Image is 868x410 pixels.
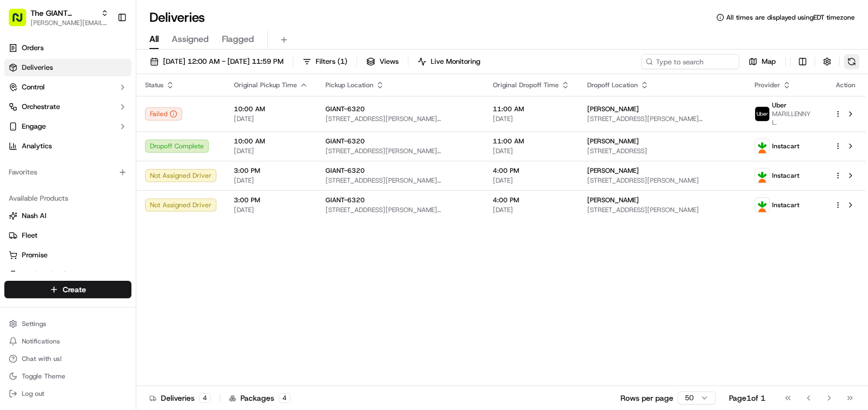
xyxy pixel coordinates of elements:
img: profile_instacart_ahold_partner.png [755,168,769,183]
button: Filters(1) [298,54,352,69]
button: Map [744,54,781,69]
span: [DATE] [234,114,308,123]
a: Product Catalog [9,270,127,280]
span: [DATE] [493,147,570,155]
button: Product Catalog [4,266,131,284]
span: [DATE] [36,169,58,178]
span: [STREET_ADDRESS][PERSON_NAME][PERSON_NAME] [325,176,475,185]
a: Nash AI [9,211,127,221]
button: Toggle Theme [4,369,131,384]
span: [PERSON_NAME] [587,105,639,113]
span: Original Pickup Time [234,81,297,89]
input: Got a question? Start typing here... [28,70,196,82]
div: Page 1 of 1 [729,393,765,403]
span: Fleet [22,231,38,240]
img: profile_instacart_ahold_partner.png [755,198,769,212]
div: 4 [279,393,291,403]
button: Log out [4,386,131,401]
div: Past conversations [11,142,73,150]
span: Views [379,57,399,67]
span: [PERSON_NAME] [587,166,639,175]
h1: Deliveries [149,9,205,26]
span: 4:00 PM [493,196,570,204]
div: Deliveries [149,393,211,403]
span: Live Monitoring [431,57,480,67]
button: [PERSON_NAME][EMAIL_ADDRESS][PERSON_NAME][DOMAIN_NAME] [31,19,108,27]
span: Instacart [772,171,799,180]
span: [DATE] [493,206,570,214]
button: Promise [4,246,131,264]
img: profile_instacart_ahold_partner.png [755,139,769,153]
span: Orchestrate [22,102,60,112]
span: Orders [22,43,44,53]
div: 4 [199,393,211,403]
span: 11:00 AM [493,137,570,146]
div: Action [834,81,857,89]
button: The GIANT Company[PERSON_NAME][EMAIL_ADDRESS][PERSON_NAME][DOMAIN_NAME] [4,4,113,31]
p: Rows per page [620,393,673,403]
a: Deliveries [4,59,131,76]
span: Original Dropoff Time [493,81,559,89]
span: 4:00 PM [493,166,570,175]
span: Pylon [108,241,132,249]
a: 💻API Documentation [88,210,179,230]
img: Nash [11,11,33,33]
span: [DATE] [493,114,570,123]
img: profile_uber_ahold_partner.png [755,107,769,121]
span: Uber [772,101,787,110]
button: Refresh [844,54,859,69]
span: Log out [22,389,44,398]
span: Map [762,57,776,67]
button: Start new chat [185,107,198,120]
span: GIANT-6320 [325,196,365,204]
span: Engage [22,122,46,131]
span: [PERSON_NAME] [587,196,639,204]
div: Packages [229,393,291,403]
span: All [149,33,159,46]
button: Failed [145,107,182,120]
span: [STREET_ADDRESS][PERSON_NAME] [587,176,737,185]
span: Promise [22,250,47,260]
div: We're available if you need us! [49,115,150,124]
a: Powered byPylon [77,240,132,249]
span: Instacart [772,142,799,150]
span: Instacart [772,201,799,209]
span: Control [22,82,45,92]
span: Assigned [172,33,209,46]
span: [STREET_ADDRESS][PERSON_NAME][PERSON_NAME] [325,114,475,123]
button: Fleet [4,227,131,244]
span: Notifications [22,337,60,346]
span: [STREET_ADDRESS][PERSON_NAME][PERSON_NAME] [325,147,475,155]
button: Control [4,79,131,96]
span: Create [63,284,86,295]
span: The GIANT Company [31,8,97,19]
img: 8016278978528_b943e370aa5ada12b00a_72.png [23,104,43,124]
p: Welcome 👋 [11,44,198,61]
span: [DATE] [234,206,308,214]
button: Notifications [4,334,131,349]
a: Promise [9,250,127,260]
span: [PERSON_NAME] [587,137,639,146]
span: All times are displayed using EDT timezone [726,13,855,22]
span: GIANT-6320 [325,166,365,175]
span: API Documentation [103,214,175,225]
div: Favorites [4,164,131,181]
span: Filters [316,57,347,67]
span: Pickup Location [325,81,373,89]
button: Create [4,281,131,298]
span: 3:00 PM [234,196,308,204]
span: GIANT-6320 [325,137,365,146]
span: 11:00 AM [493,105,570,113]
button: See all [169,140,198,153]
span: Dropoff Location [587,81,638,89]
span: Nash AI [22,211,46,221]
button: Views [361,54,403,69]
span: [DATE] [493,176,570,185]
button: Chat with us! [4,351,131,366]
span: 10:00 AM [234,105,308,113]
span: ( 1 ) [337,57,347,67]
button: Live Monitoring [413,54,485,69]
img: 1736555255976-a54dd68f-1ca7-489b-9aae-adbdc363a1c4 [11,104,31,124]
span: [DATE] [234,147,308,155]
